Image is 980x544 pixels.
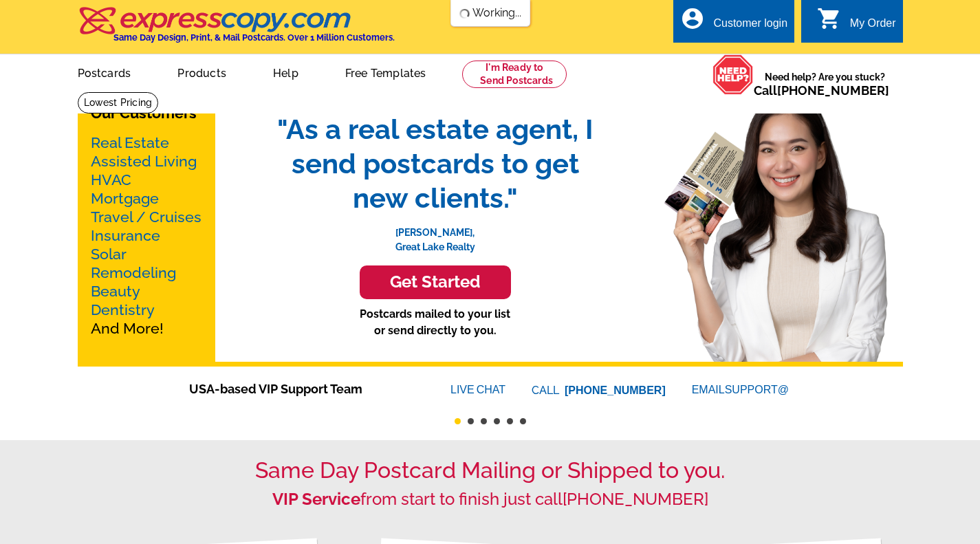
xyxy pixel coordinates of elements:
[692,384,791,395] a: EMAILSUPPORT@
[189,380,409,398] span: USA-based VIP Support Team
[91,134,169,151] a: Real Estate
[481,418,487,424] button: 3 of 6
[777,83,889,98] a: [PHONE_NUMBER]
[113,32,395,43] h4: Same Day Design, Print, & Mail Postcards. Over 1 Million Customers.
[91,153,197,170] a: Assisted Living
[725,382,791,398] font: SUPPORT@
[91,133,202,338] p: And More!
[450,384,505,395] a: LIVECHAT
[450,382,477,398] font: LIVE
[817,6,842,31] i: shopping_cart
[91,264,176,281] a: Remodeling
[494,418,500,424] button: 4 of 6
[263,265,607,299] a: Get Started
[754,83,889,98] span: Call
[377,272,494,292] h3: Get Started
[56,56,153,88] a: Postcards
[565,384,666,396] a: [PHONE_NUMBER]
[323,56,448,88] a: Free Templates
[680,15,787,32] a: account_circle Customer login
[91,283,140,300] a: Beauty
[155,56,248,88] a: Products
[78,490,903,510] h2: from start to finish just call
[850,17,896,36] div: My Order
[713,17,787,36] div: Customer login
[78,457,903,483] h1: Same Day Postcard Mailing or Shipped to you.
[263,112,607,215] span: "As a real estate agent, I send postcards to get new clients."
[507,418,513,424] button: 5 of 6
[712,54,754,95] img: help
[754,70,896,98] span: Need help? Are you stuck?
[272,489,360,509] strong: VIP Service
[91,246,127,263] a: Solar
[563,489,708,509] a: [PHONE_NUMBER]
[520,418,526,424] button: 6 of 6
[251,56,320,88] a: Help
[680,6,705,31] i: account_circle
[78,17,395,43] a: Same Day Design, Print, & Mail Postcards. Over 1 Million Customers.
[459,8,470,19] img: loading...
[455,418,461,424] button: 1 of 6
[91,301,155,318] a: Dentistry
[91,171,131,188] a: HVAC
[91,190,159,207] a: Mortgage
[532,382,561,399] font: CALL
[468,418,474,424] button: 2 of 6
[817,15,896,32] a: shopping_cart My Order
[91,227,160,244] a: Insurance
[91,208,202,226] a: Travel / Cruises
[263,215,607,254] p: [PERSON_NAME], Great Lake Realty
[263,306,607,339] p: Postcards mailed to your list or send directly to you.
